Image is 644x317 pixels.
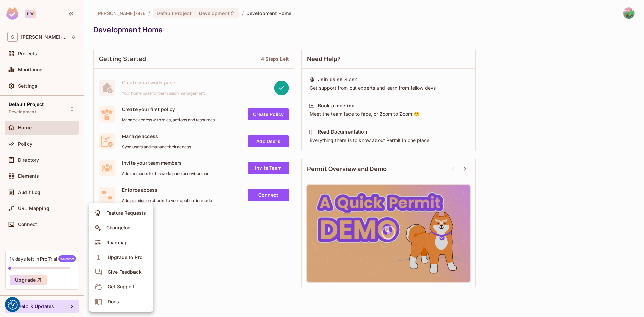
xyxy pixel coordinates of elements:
[106,239,128,246] div: Roadmap
[8,300,18,310] img: Revisit consent button
[106,210,146,216] div: Feature Requests
[8,300,18,310] button: Consent Preferences
[108,283,135,290] div: Get Support
[108,298,119,305] div: Docs
[108,254,142,261] div: Upgrade to Pro
[106,224,131,231] div: Changelog
[108,269,142,275] div: Give Feedback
